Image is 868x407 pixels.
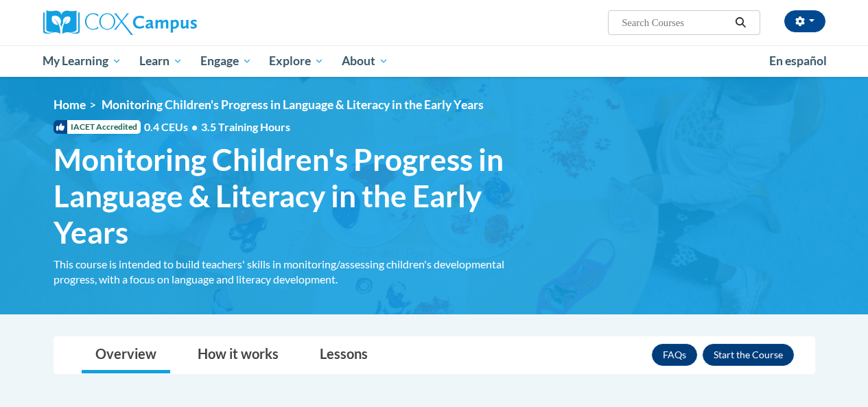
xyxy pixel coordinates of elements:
[730,14,751,31] button: Search
[144,119,290,135] span: 0.4 CEUs
[130,45,191,77] a: Learn
[184,337,292,373] a: How it works
[54,141,527,250] span: Monitoring Children's Progress in Language & Literacy in the Early Years
[191,45,261,77] a: Engage
[34,45,131,77] a: My Learning
[139,53,183,69] span: Learn
[200,53,252,69] span: Engage
[43,10,290,35] a: Cox Campus
[333,45,397,77] a: About
[769,54,827,68] span: En español
[306,337,382,373] a: Lessons
[201,120,290,133] span: 3.5 Training Hours
[760,47,836,75] a: En español
[342,53,388,69] span: About
[54,120,141,134] span: IACET Accredited
[43,10,197,35] img: Cox Campus
[54,97,86,112] a: Home
[269,53,324,69] span: Explore
[652,344,697,366] a: FAQs
[43,53,121,69] span: My Learning
[260,45,333,77] a: Explore
[703,344,794,366] button: Enroll
[191,120,198,133] span: •
[102,97,484,112] span: Monitoring Children's Progress in Language & Literacy in the Early Years
[82,337,170,373] a: Overview
[33,45,836,77] div: Main menu
[54,257,527,287] div: This course is intended to build teachers' skills in monitoring/assessing children's developmenta...
[620,14,730,31] input: Search Courses
[784,10,825,32] button: Account Settings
